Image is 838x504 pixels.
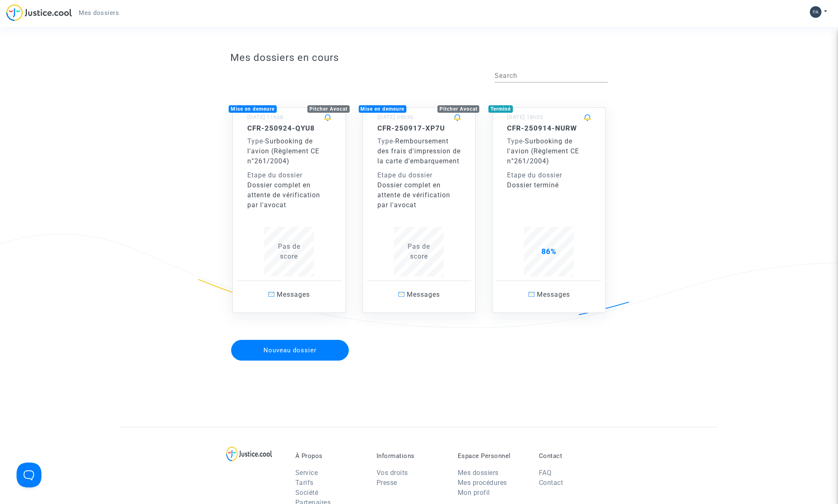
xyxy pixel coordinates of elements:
span: Pas de score [278,242,300,260]
h5: CFR-250917-XP7U [377,124,461,132]
span: Type [247,137,263,145]
h5: CFR-250914-NURW [507,124,591,132]
p: Contact [539,452,608,460]
a: Vos droits [377,469,408,477]
p: Espace Personnel [458,452,526,460]
img: logo-lg.svg [226,446,272,461]
div: Mise en demeure [359,105,407,113]
span: - [247,137,265,145]
a: Contact [539,479,563,487]
div: Dossier complet en attente de vérification par l'avocat [247,180,331,210]
div: Dossier terminé [507,180,591,190]
img: jc-logo.svg [6,4,72,21]
a: Mes procédures [458,479,507,487]
div: Etape du dossier [507,170,591,180]
span: Surbooking de l'avion (Règlement CE n°261/2004) [247,137,319,165]
span: Mes dossiers [79,9,119,17]
span: Pas de score [408,242,430,260]
span: Remboursement des frais d'impression de la carte d'embarquement [377,137,461,165]
a: Presse [377,479,397,487]
span: 86% [541,247,556,256]
span: - [507,137,525,145]
a: Messages [367,281,471,308]
img: 70094d8604c59bed666544247a582dd0 [810,6,821,18]
div: Dossier complet en attente de vérification par l'avocat [377,180,461,210]
span: Surbooking de l'avion (Règlement CE n°261/2004) [507,137,579,165]
a: Nouveau dossier [230,334,350,342]
a: Société [295,489,319,497]
a: Mes dossiers [72,7,126,19]
span: - [377,137,395,145]
a: FAQ [539,469,552,477]
p: Informations [377,452,445,460]
a: Messages [237,281,341,308]
h3: Mes dossiers en cours [230,52,608,64]
a: Messages [497,281,601,308]
div: Terminé [488,105,513,113]
iframe: Help Scout Beacon - Open [17,463,41,487]
a: Mise en demeurePitcher Avocat[DATE] 09h36CFR-250917-XP7UType-Remboursement des frais d'impression... [354,91,484,313]
small: [DATE] 18h03 [507,114,543,120]
span: Type [377,137,393,145]
p: À Propos [295,452,364,460]
small: [DATE] 11h38 [247,114,283,120]
a: Mise en demeurePitcher Avocat[DATE] 11h38CFR-250924-QYU8Type-Surbooking de l'avion (Règlement CE ... [224,91,354,313]
div: Pitcher Avocat [307,105,350,113]
div: Mise en demeure [229,105,277,113]
a: Service [295,469,318,477]
span: Messages [407,291,440,298]
div: Etape du dossier [247,170,331,180]
div: Etape du dossier [377,170,461,180]
a: Tarifs [295,479,314,487]
button: Nouveau dossier [231,340,349,361]
small: [DATE] 09h36 [377,114,413,120]
a: Mon profil [458,489,490,497]
a: Terminé[DATE] 18h03CFR-250914-NURWType-Surbooking de l'avion (Règlement CE n°261/2004)Etape du do... [484,91,614,313]
span: Messages [277,291,310,298]
div: Pitcher Avocat [437,105,480,113]
span: Messages [537,291,570,298]
h5: CFR-250924-QYU8 [247,124,331,132]
a: Mes dossiers [458,469,499,477]
span: Type [507,137,523,145]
